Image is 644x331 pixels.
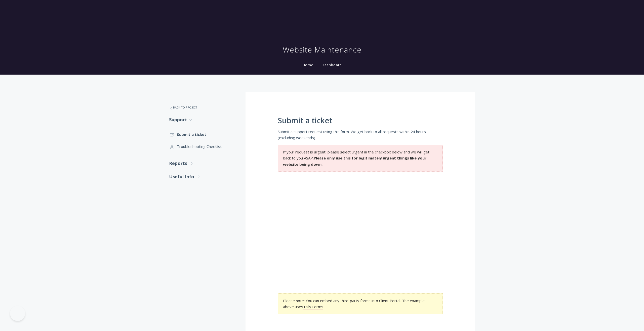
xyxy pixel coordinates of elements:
section: Please note: You can embed any third-party forms into Client Portal. The example above uses . [278,293,443,314]
strong: Please only use this for legitimately urgent things like your website being down. [283,155,426,167]
h1: Submit a ticket [278,116,443,125]
p: Submit a support request using this form. We get back to all requests within 24 hours (excluding ... [278,129,443,141]
a: Home [301,63,314,67]
a: Troubleshooting Checklist [169,140,235,152]
section: If your request is urgent, please select urgent in the checkbox below and we will get back to you... [278,145,443,172]
h1: Website Maintenance [283,45,361,55]
a: Dashboard [320,63,343,67]
a: Back to Project [169,102,235,113]
a: Reports [169,157,235,170]
a: Support [169,113,235,126]
iframe: Toggle Customer Support [10,306,25,321]
a: Tally Forms [303,304,323,309]
a: Useful Info [169,170,235,183]
iframe: Agency - Submit Ticket [278,179,443,290]
a: Submit a ticket [169,128,235,140]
